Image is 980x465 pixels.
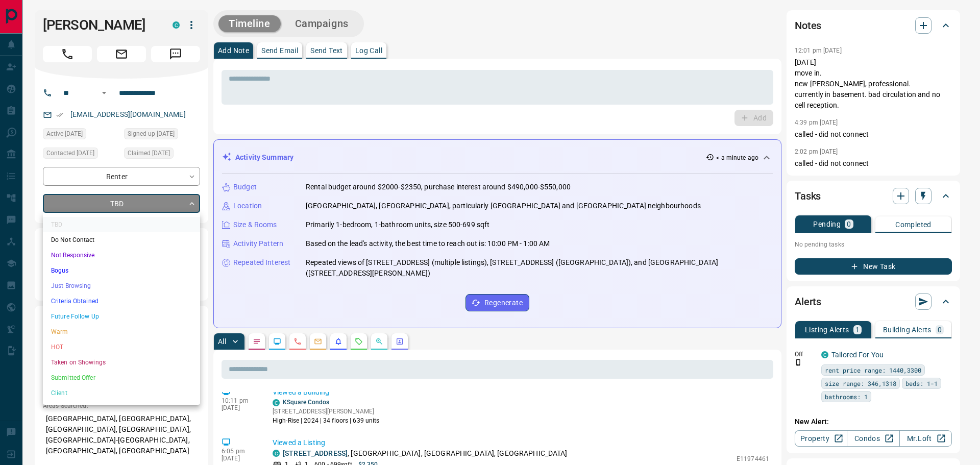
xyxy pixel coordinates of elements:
li: Submitted Offer [43,370,200,385]
li: Do Not Contact [43,232,200,248]
li: Not Responsive [43,248,200,263]
li: Client [43,385,200,401]
li: Criteria Obtained [43,293,200,309]
li: HOT [43,339,200,355]
li: Just Browsing [43,278,200,293]
li: Future Follow Up [43,309,200,324]
li: Warm [43,324,200,339]
li: Taken on Showings [43,355,200,370]
li: Bogus [43,263,200,278]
